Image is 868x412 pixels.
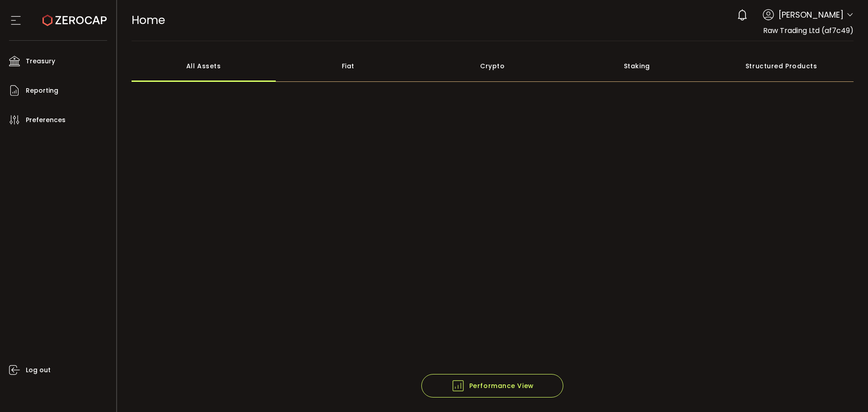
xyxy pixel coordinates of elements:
[26,84,58,97] span: Reporting
[763,25,854,36] span: Raw Trading Ltd (af7c49)
[276,50,420,82] div: Fiat
[451,379,534,393] span: Performance View
[132,12,165,28] span: Home
[420,50,565,82] div: Crypto
[778,9,844,21] span: [PERSON_NAME]
[26,114,66,127] span: Preferences
[421,374,563,398] button: Performance View
[132,50,276,82] div: All Assets
[565,50,709,82] div: Staking
[26,364,51,377] span: Log out
[26,55,55,68] span: Treasury
[709,50,854,82] div: Structured Products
